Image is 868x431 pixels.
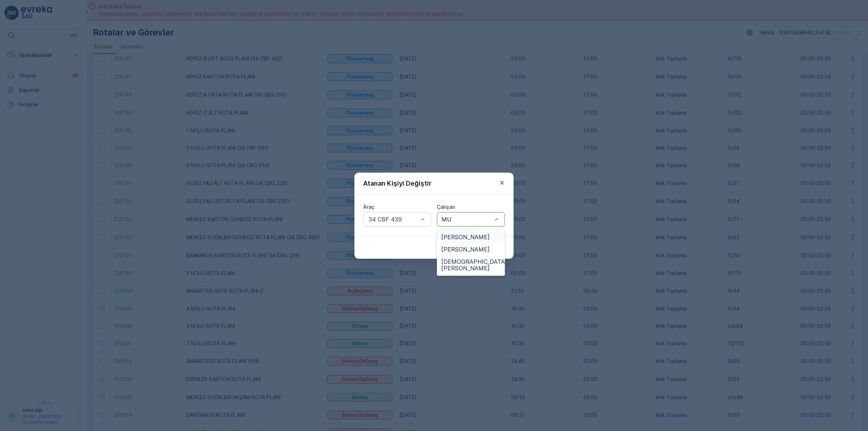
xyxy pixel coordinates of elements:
span: [DEMOGRAPHIC_DATA][PERSON_NAME] [441,258,507,271]
p: Atanan Kişiyi Değiştir [363,178,431,189]
span: [PERSON_NAME] [441,234,490,240]
label: Çalışan [437,204,455,210]
label: Araç [363,204,374,210]
span: [PERSON_NAME] [441,246,490,253]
